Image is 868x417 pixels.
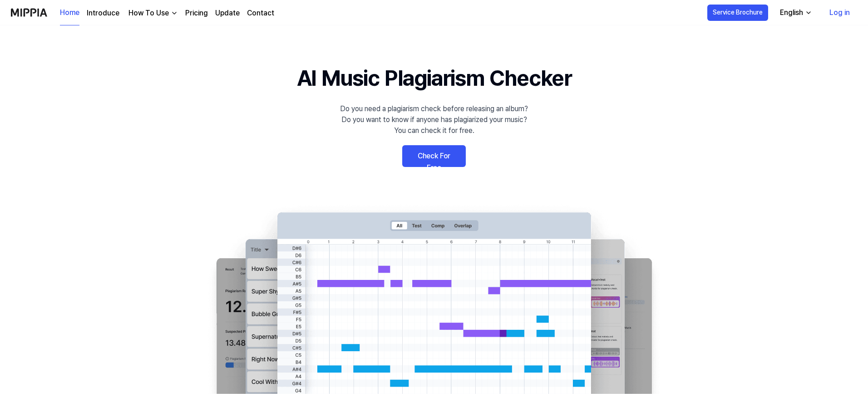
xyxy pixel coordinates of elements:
[247,8,274,19] a: Contact
[60,0,79,25] a: Home
[340,103,528,136] div: Do you need a plagiarism check before releasing an album? Do you want to know if anyone has plagi...
[185,8,208,19] a: Pricing
[778,7,805,18] div: English
[773,4,818,22] button: English
[707,5,768,21] button: Service Brochure
[171,10,178,17] img: down
[297,62,572,94] h1: AI Music Plagiarism Checker
[87,8,119,19] a: Introduce
[402,145,466,167] a: Check For Free
[215,8,240,19] a: Update
[127,8,178,19] button: How To Use
[127,8,171,19] div: How To Use
[198,203,670,394] img: main Image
